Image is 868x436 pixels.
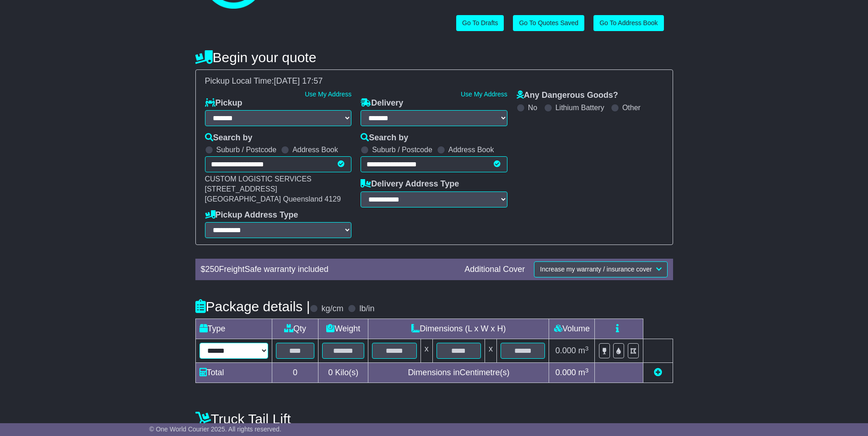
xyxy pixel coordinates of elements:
span: [STREET_ADDRESS] [205,185,277,193]
a: Use My Address [461,90,507,98]
label: Pickup Address Type [205,210,298,220]
label: Search by [361,133,408,143]
label: Suburb / Postcode [216,145,277,154]
label: Delivery [361,98,403,108]
span: 0 [328,368,333,377]
span: [GEOGRAPHIC_DATA] Queensland 4129 [205,195,341,203]
h4: Package details | [195,299,310,314]
label: Any Dangerous Goods? [517,90,618,101]
td: Qty [272,319,318,339]
td: x [421,339,432,363]
label: kg/cm [321,304,343,314]
td: Volume [549,319,595,339]
div: Additional Cover [460,265,529,275]
td: Type [195,319,272,339]
sup: 3 [585,367,589,374]
span: CUSTOM LOGISTIC SERVICES [205,175,312,183]
td: Dimensions (L x W x H) [368,319,549,339]
td: x [485,339,497,363]
a: Add new item [654,368,662,377]
label: Address Book [448,145,494,154]
h4: Truck Tail Lift [195,411,673,426]
label: No [528,103,537,112]
label: Pickup [205,98,243,108]
a: Go To Address Book [593,15,663,31]
label: Lithium Battery [555,103,604,112]
span: 0.000 [555,368,576,377]
span: 0.000 [555,346,576,355]
label: Other [622,103,641,112]
td: Dimensions in Centimetre(s) [368,363,549,383]
span: © One World Courier 2025. All rights reserved. [149,425,281,433]
td: 0 [272,363,318,383]
label: Address Book [292,145,338,154]
label: Search by [205,133,253,143]
h4: Begin your quote [195,50,673,65]
label: Suburb / Postcode [372,145,432,154]
td: Total [195,363,272,383]
button: Increase my warranty / insurance cover [534,261,667,277]
span: Increase my warranty / insurance cover [540,266,652,273]
div: $ FreightSafe warranty included [196,265,460,275]
td: Kilo(s) [318,363,368,383]
span: m [578,368,589,377]
a: Go To Drafts [456,15,504,31]
span: 250 [205,265,219,274]
label: Delivery Address Type [361,179,459,189]
sup: 3 [585,345,589,352]
a: Use My Address [305,90,351,98]
span: [DATE] 17:57 [274,76,323,85]
td: Weight [318,319,368,339]
span: m [578,346,589,355]
label: lb/in [359,304,374,314]
a: Go To Quotes Saved [513,15,584,31]
div: Pickup Local Time: [200,76,668,86]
